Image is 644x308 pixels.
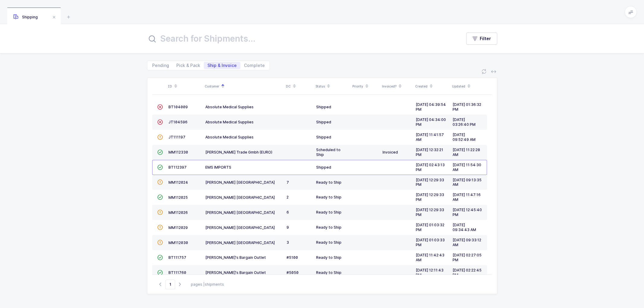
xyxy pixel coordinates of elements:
div: pages | shipments [191,282,224,287]
span:  [157,240,163,245]
span: 3 [287,240,289,245]
span: [DATE] 12:29:33 PM [416,208,444,217]
div: Invoiced? [382,81,412,91]
span: [DATE] 11:47:16 AM [453,192,481,202]
div: Created [415,81,448,91]
span: [DATE] 04:39:54 PM [416,102,446,112]
span: [DATE] 11:22:28 AM [453,148,480,157]
span: Complete [244,63,265,68]
span: BT111757 [168,255,186,260]
span: Absolute Medical Supplies [205,120,254,124]
span: [DATE] 02:27:05 PM [453,253,482,262]
span: [DATE] 02:43:13 PM [416,163,445,172]
span: MM112029 [168,225,188,230]
span:  [157,180,163,184]
span:  [157,225,163,230]
div: Priority [352,81,378,91]
div: ID [168,81,201,91]
span: Shipped [316,120,331,124]
span: Pending [152,63,169,68]
span: JT111197 [168,135,185,139]
span: Shipped [316,105,331,109]
span: [DATE] 09:13:35 AM [453,178,482,187]
span: EMS IMPORTS [205,165,231,170]
span: Ready to Ship [316,255,341,260]
div: Customer [205,81,282,91]
span:  [157,150,163,154]
span:  [157,165,163,170]
span: MM112030 [168,240,188,245]
span: [DATE] 09:52:49 AM [453,132,476,142]
span: Go to [165,280,175,289]
span:  [157,270,163,275]
span: [DATE] 12:29:33 PM [416,178,444,187]
span: 9 [287,225,289,230]
span:  [157,135,163,139]
div: Updated [452,81,485,91]
span: BT111760 [168,270,186,275]
div: Invoiced [383,150,411,155]
button: Filter [466,33,497,45]
span: [PERSON_NAME]'s Bargain Outlet [205,270,266,275]
span:  [157,255,163,260]
span: [DATE] 01:36:32 PM [453,102,481,112]
span: Shipped [316,135,331,139]
span: [PERSON_NAME] [GEOGRAPHIC_DATA] [205,240,275,245]
span: Ready to Ship [316,270,341,275]
input: Search for Shipments... [147,31,454,46]
span: Scheduled to Ship [316,148,341,157]
span: Shipped [316,165,331,170]
span: Ship & Invoice [207,63,237,68]
span: Ready to Ship [316,180,341,185]
span:  [157,210,163,214]
span: [DATE] 11:41:57 AM [416,132,444,142]
span: [DATE] 03:26:40 PM [453,117,476,127]
span: 7 [287,180,289,185]
span: JT104596 [168,120,187,124]
span: BT112397 [168,165,187,170]
span: BT104009 [168,105,188,109]
span: [PERSON_NAME] [GEOGRAPHIC_DATA] [205,180,275,185]
div: DC [286,81,312,91]
span: [DATE] 12:45:40 PM [453,208,482,217]
span: Ready to Ship [316,240,341,245]
span: [DATE] 12:29:33 PM [416,192,444,202]
span: Ready to Ship [316,210,341,214]
span: MM112330 [168,150,188,154]
span: [PERSON_NAME] Trade Gmbh (EURO) [205,150,272,154]
span: 6 [287,210,289,214]
span: MM112024 [168,180,188,185]
span:  [157,105,163,109]
span: MM112025 [168,195,188,200]
span: [PERSON_NAME]'s Bargain Outlet [205,255,266,260]
span: Pick & Pack [176,63,200,68]
span: [DATE] 09:33:12 AM [453,238,481,247]
span: [DATE] 02:22:45 PM [453,268,482,277]
span: Ready to Ship [316,195,341,199]
span: [PERSON_NAME] [GEOGRAPHIC_DATA] [205,210,275,215]
span: Absolute Medical Supplies [205,135,254,139]
span:  [157,195,163,199]
span: [DATE] 11:42:43 AM [416,253,444,262]
span: [DATE] 12:32:21 PM [416,148,443,157]
span: Shipping [13,15,38,19]
span: [DATE] 01:03:32 PM [416,223,444,232]
span: [DATE] 01:03:33 PM [416,238,445,247]
span: Filter [480,36,491,42]
div: Status [316,81,349,91]
span: [PERSON_NAME] [GEOGRAPHIC_DATA] [205,195,275,200]
span: Absolute Medical Supplies [205,105,254,109]
span: MM112026 [168,210,188,215]
span: 2 [287,195,289,199]
span: [DATE] 12:11:43 PM [416,268,444,277]
span: [PERSON_NAME] [GEOGRAPHIC_DATA] [205,225,275,230]
span: [DATE] 09:34:43 AM [453,223,476,232]
span: Ready to Ship [316,225,341,230]
span: #5050 [287,270,299,275]
span:  [157,120,163,124]
span: #5100 [287,255,298,260]
span: [DATE] 04:34:00 PM [416,117,446,127]
span: [DATE] 11:54:30 AM [453,163,481,172]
